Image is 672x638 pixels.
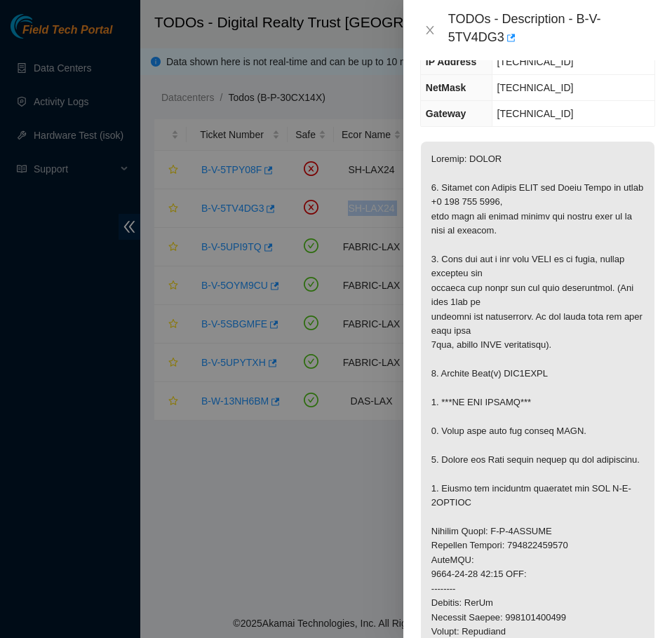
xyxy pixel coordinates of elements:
[497,56,574,67] span: [TECHNICAL_ID]
[420,24,440,37] button: Close
[426,108,466,119] span: Gateway
[426,56,476,67] span: IP Address
[426,82,466,93] span: NetMask
[424,25,436,36] span: close
[448,11,655,49] div: TODOs - Description - B-V-5TV4DG3
[497,108,574,119] span: [TECHNICAL_ID]
[497,82,574,93] span: [TECHNICAL_ID]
